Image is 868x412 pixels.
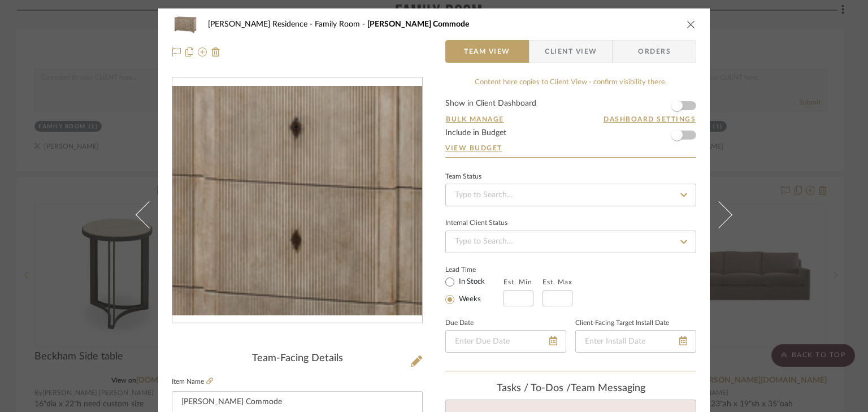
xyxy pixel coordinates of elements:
span: [PERSON_NAME] Commode [367,20,469,28]
img: Remove from project [211,47,220,57]
button: Bulk Manage [445,114,505,124]
a: View Budget [445,144,696,153]
div: Internal Client Status [445,220,507,226]
input: Enter Install Date [575,330,696,353]
div: team Messaging [445,383,696,395]
label: In Stock [457,277,485,287]
div: Team Status [445,174,481,180]
mat-radio-group: Select item type [445,275,504,306]
label: Lead Time [445,264,504,275]
div: Team-Facing Details [172,353,423,365]
label: Est. Min [504,278,532,286]
label: Est. Max [542,278,572,286]
label: Client-Facing Target Install Date [575,320,669,326]
button: Dashboard Settings [603,114,696,124]
img: 7dda5120-db5d-4bfb-84c7-08ddea8f9f8a_436x436.jpg [172,86,422,316]
input: Type to Search… [445,184,696,206]
div: Content here copies to Client View - confirm visibility there. [445,77,696,88]
span: Orders [626,40,683,63]
div: 0 [172,86,422,316]
button: close [686,19,696,29]
input: Type to Search… [445,231,696,253]
span: Team View [464,40,510,63]
span: Family Room [315,20,367,28]
span: Client View [545,40,597,63]
label: Item Name [172,377,213,387]
img: 7dda5120-db5d-4bfb-84c7-08ddea8f9f8a_48x40.jpg [172,13,199,36]
span: [PERSON_NAME] Residence [208,20,315,28]
label: Weeks [457,294,481,305]
label: Due Date [445,320,474,326]
input: Enter Due Date [445,330,566,353]
span: Tasks / To-Dos / [497,383,571,393]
